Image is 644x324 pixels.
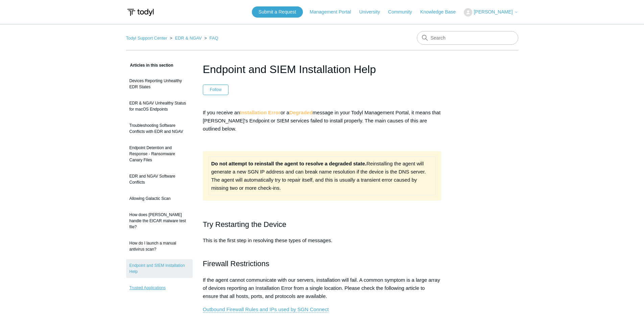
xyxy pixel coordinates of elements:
[126,237,193,256] a: How do I launch a manual antivirus scan?
[126,192,193,205] a: Allowing Galactic Scan
[203,276,442,300] p: If the agent cannot communicate with our servers, installation will fail. A common symptom is a l...
[388,8,419,16] a: Community
[211,161,366,166] strong: Do not attempt to reinstall the agent to resolve a degraded state.
[208,157,436,195] td: Reinstalling the agent will generate a new SGN IP address and can break name resolution if the de...
[289,110,313,115] strong: Degraded
[310,8,358,16] a: Management Portal
[464,8,518,17] button: [PERSON_NAME]
[203,85,229,95] button: Follow Article
[417,31,518,45] input: Search
[126,63,173,68] span: Articles in this section
[252,6,303,18] a: Submit a Request
[126,141,193,166] a: Endpoint Detention and Response - Ransomware Canary Files
[203,109,442,133] p: If you receive an or a message in your Todyl Management Portal, it means that [PERSON_NAME]'s End...
[126,119,193,138] a: Troubleshooting Software Conflicts with EDR and NGAV
[203,61,442,77] h1: Endpoint and SIEM Installation Help
[126,208,193,233] a: How does [PERSON_NAME] handle the EICAR malware test file?
[126,97,193,116] a: EDR & NGAV Unhealthy Status for macOS Endpoints
[210,36,218,41] a: FAQ
[203,258,442,270] h2: Firewall Restrictions
[203,218,442,230] h2: Try Restarting the Device
[126,259,193,278] a: Endpoint and SIEM Installation Help
[175,36,201,41] a: EDR & NGAV
[126,74,193,93] a: Devices Reporting Unhealthy EDR States
[203,36,218,41] li: FAQ
[126,170,193,189] a: EDR and NGAV Software Conflicts
[420,8,462,16] a: Knowledge Base
[126,6,155,19] img: Todyl Support Center Help Center home page
[240,110,281,115] strong: Installation Error
[168,36,203,41] li: EDR & NGAV
[359,8,386,16] a: University
[203,236,442,253] p: This is the first step in resolving these types of messages.
[126,36,167,41] a: Todyl Support Center
[126,281,193,294] a: Trusted Applications
[203,306,329,313] a: Outbound Firewall Rules and IPs used by SGN Connect
[474,9,512,15] span: [PERSON_NAME]
[126,36,169,41] li: Todyl Support Center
